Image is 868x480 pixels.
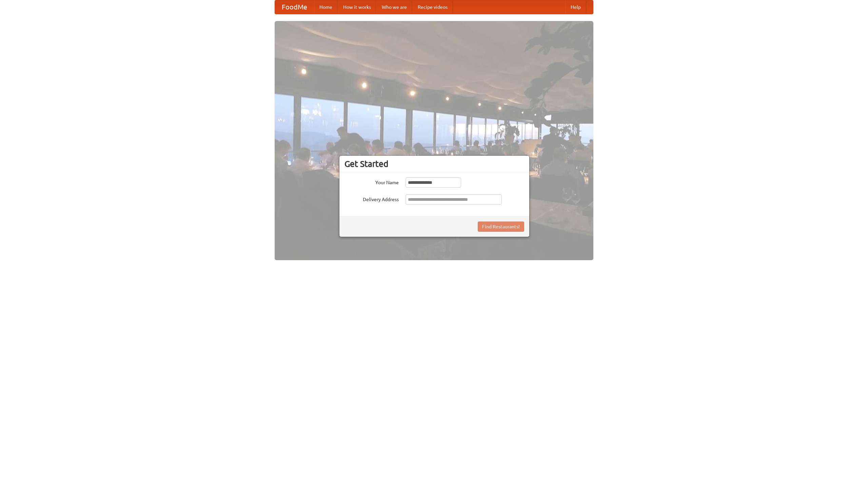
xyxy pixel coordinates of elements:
a: Help [565,0,586,14]
label: Delivery Address [344,194,399,203]
button: Find Restaurants! [478,222,524,232]
a: Home [314,0,338,14]
a: Recipe videos [412,0,453,14]
h3: Get Started [344,159,524,169]
a: FoodMe [275,0,314,14]
label: Your Name [344,177,399,186]
a: Who we are [376,0,412,14]
a: How it works [338,0,376,14]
